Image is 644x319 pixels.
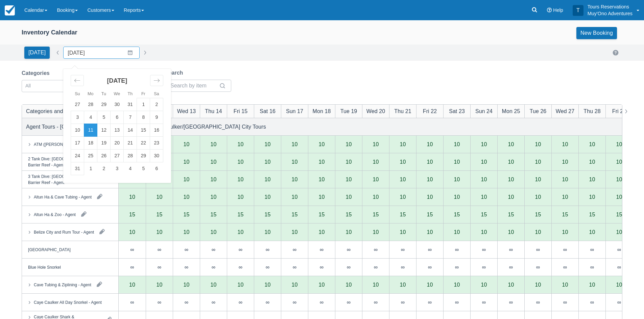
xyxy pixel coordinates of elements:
[234,107,247,115] div: Fri 15
[260,107,276,115] div: Sat 16
[389,153,416,171] div: 10
[509,247,513,252] div: ∞
[238,177,244,182] div: 10
[227,241,254,259] div: ∞
[508,141,514,147] div: 10
[157,229,163,235] div: 10
[616,212,622,217] div: 15
[589,194,595,200] div: 10
[124,137,137,150] td: Thursday, August 21, 2025
[497,171,524,188] div: 10
[400,141,406,147] div: 10
[239,264,242,270] div: ∞
[84,162,97,175] td: Monday, September 1, 2025
[150,150,163,162] td: Saturday, August 30, 2025
[427,159,433,164] div: 10
[536,264,540,270] div: ∞
[212,264,215,270] div: ∞
[84,124,97,137] td: Selected. Monday, August 11, 2025
[470,259,497,276] div: ∞
[454,194,460,200] div: 10
[347,264,351,270] div: ∞
[508,159,514,164] div: 10
[443,259,470,276] div: ∞
[588,3,633,10] p: Tours Reservations
[481,194,487,200] div: 10
[184,229,190,235] div: 10
[71,150,84,162] td: Sunday, August 24, 2025
[535,141,541,147] div: 10
[173,259,200,276] div: ∞
[265,177,271,182] div: 10
[578,259,605,276] div: ∞
[616,194,622,200] div: 10
[335,241,362,259] div: ∞
[71,162,84,175] td: Sunday, August 31, 2025
[470,153,497,171] div: 10
[373,141,379,147] div: 10
[84,111,97,124] td: Monday, August 4, 2025
[157,194,163,200] div: 10
[508,194,514,200] div: 10
[427,177,433,182] div: 10
[211,177,217,182] div: 10
[200,153,227,171] div: 10
[158,264,161,270] div: ∞
[366,107,385,115] div: Wed 20
[308,259,335,276] div: ∞
[346,177,352,182] div: 10
[71,137,84,150] td: Sunday, August 17, 2025
[373,177,379,182] div: 10
[124,98,137,111] td: Thursday, July 31, 2025
[482,247,486,252] div: ∞
[524,259,551,276] div: ∞
[373,194,379,200] div: 10
[616,159,622,164] div: 10
[34,229,94,235] div: Belize City and Rum Tour - Agent
[562,212,568,217] div: 15
[335,259,362,276] div: ∞
[185,264,188,270] div: ∞
[536,247,540,252] div: ∞
[590,247,594,252] div: ∞
[238,229,244,235] div: 10
[589,159,595,164] div: 10
[292,141,298,147] div: 10
[443,153,470,171] div: 10
[165,69,186,77] label: Search
[428,247,432,252] div: ∞
[84,137,97,150] td: Monday, August 18, 2025
[211,194,217,200] div: 10
[124,150,137,162] td: Thursday, August 28, 2025
[281,171,308,188] div: 10
[22,69,52,77] label: Categories
[137,111,150,124] td: Friday, August 8, 2025
[470,241,497,259] div: ∞
[184,177,190,182] div: 10
[119,259,146,276] div: ∞
[530,107,547,115] div: Tue 26
[335,153,362,171] div: 10
[150,111,163,124] td: Saturday, August 9, 2025
[129,229,135,235] div: 10
[88,91,94,96] small: Mo
[150,137,163,150] td: Saturday, August 23, 2025
[416,171,443,188] div: 10
[389,241,416,259] div: ∞
[401,264,405,270] div: ∞
[535,159,541,164] div: 10
[34,141,94,147] div: ATM ([PERSON_NAME]) - Agent
[562,194,568,200] div: 10
[292,229,298,235] div: 10
[308,241,335,259] div: ∞
[146,241,173,259] div: ∞
[227,171,254,188] div: 10
[129,194,135,200] div: 10
[319,194,325,200] div: 10
[286,107,303,115] div: Sun 17
[205,107,222,115] div: Thu 14
[141,91,145,96] small: Fr
[119,241,146,259] div: ∞
[617,264,621,270] div: ∞
[111,150,124,162] td: Wednesday, August 27, 2025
